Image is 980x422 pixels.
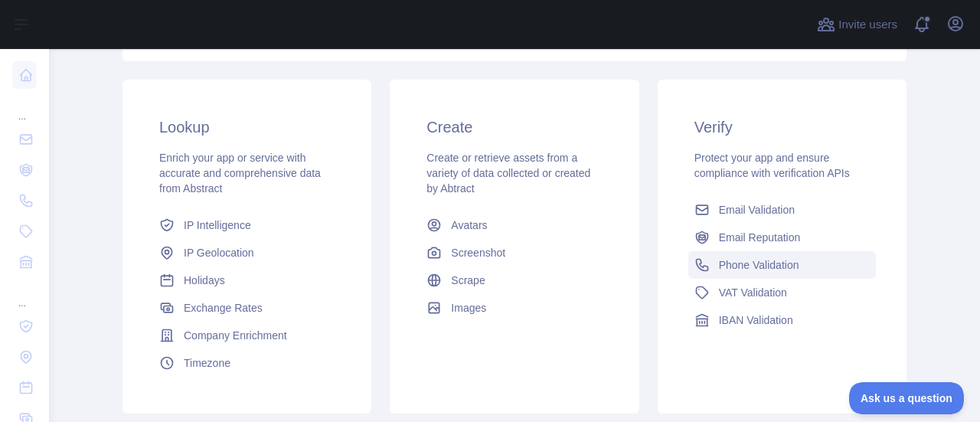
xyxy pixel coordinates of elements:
[838,16,897,34] span: Invite users
[184,245,254,260] span: IP Geolocation
[153,294,341,322] a: Exchange Rates
[688,251,876,279] a: Phone Validation
[426,116,602,138] h3: Create
[420,239,608,267] a: Screenshot
[184,273,225,288] span: Holidays
[688,279,876,306] a: VAT Validation
[12,279,37,309] div: ...
[420,211,608,239] a: Avatars
[153,322,341,349] a: Company Enrichment
[184,355,230,371] span: Timezone
[694,116,870,138] h3: Verify
[184,218,251,233] span: IP Intelligence
[426,152,590,195] span: Create or retrieve assets from a variety of data collected or created by Abtract
[849,382,965,414] iframe: Toggle Customer Support
[719,202,795,218] span: Email Validation
[184,328,287,343] span: Company Enrichment
[159,116,335,138] h3: Lookup
[451,300,486,316] span: Images
[719,285,787,300] span: VAT Validation
[420,267,608,294] a: Scrape
[451,273,485,288] span: Scrape
[153,349,341,377] a: Timezone
[814,12,900,37] button: Invite users
[719,257,799,273] span: Phone Validation
[420,294,608,322] a: Images
[451,218,487,233] span: Avatars
[688,306,876,334] a: IBAN Validation
[694,152,850,179] span: Protect your app and ensure compliance with verification APIs
[688,224,876,251] a: Email Reputation
[451,245,505,260] span: Screenshot
[153,239,341,267] a: IP Geolocation
[153,267,341,294] a: Holidays
[159,152,321,195] span: Enrich your app or service with accurate and comprehensive data from Abstract
[719,230,801,245] span: Email Reputation
[153,211,341,239] a: IP Intelligence
[12,92,37,123] div: ...
[688,196,876,224] a: Email Validation
[184,300,263,316] span: Exchange Rates
[719,312,793,328] span: IBAN Validation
